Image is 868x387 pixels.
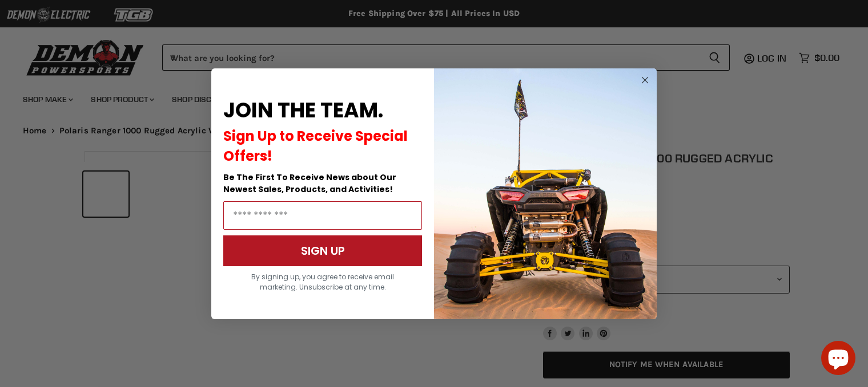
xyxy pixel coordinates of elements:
[223,96,383,125] span: JOIN THE TEAM.
[434,68,657,319] img: a9095488-b6e7-41ba-879d-588abfab540b.jpeg
[223,127,408,165] span: Sign Up to Receive Special Offers!
[223,201,422,230] input: Email Address
[223,172,396,195] span: Be The First To Receive News about Our Newest Sales, Products, and Activities!
[638,73,652,87] button: Close dialog
[223,235,422,266] button: SIGN UP
[251,272,394,292] span: By signing up, you agree to receive email marketing. Unsubscribe at any time.
[818,341,859,378] inbox-online-store-chat: Shopify online store chat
